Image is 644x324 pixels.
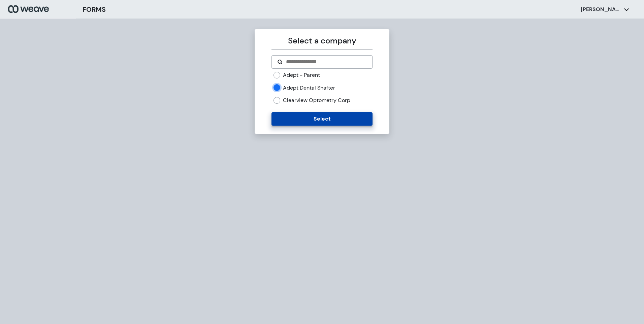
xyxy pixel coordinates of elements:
p: Select a company [271,35,372,47]
label: Adept - Parent [283,71,320,79]
button: Select [271,112,372,126]
h3: FORMS [83,4,106,14]
p: [PERSON_NAME] [581,6,621,13]
input: Search [285,58,366,66]
label: Clearview Optometry Corp [283,97,350,104]
label: Adept Dental Shafter [283,84,335,92]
